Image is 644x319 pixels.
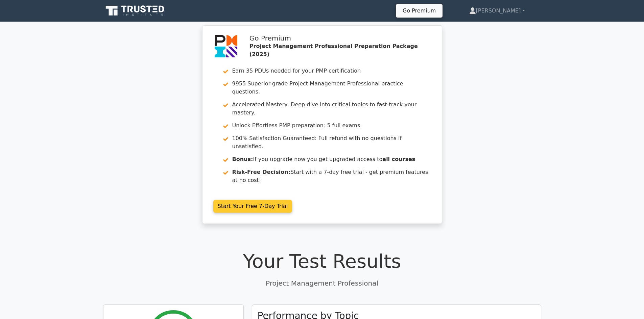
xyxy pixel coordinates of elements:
[213,200,292,213] a: Start Your Free 7-Day Trial
[453,4,541,18] a: [PERSON_NAME]
[399,6,440,15] a: Go Premium
[103,250,541,272] h1: Your Test Results
[103,278,541,288] p: Project Management Professional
